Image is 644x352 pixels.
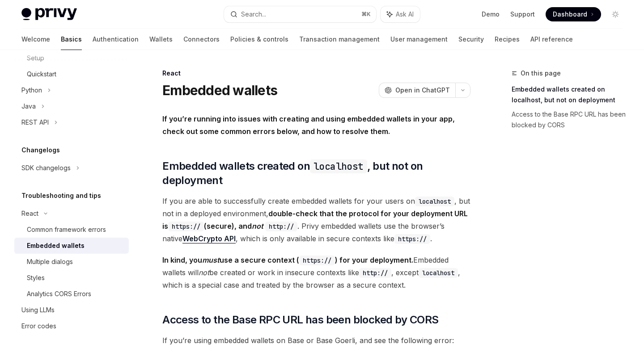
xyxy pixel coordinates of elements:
a: Basics [61,29,82,50]
button: Ask AI [381,6,420,22]
a: Demo [482,10,500,19]
span: If you are able to successfully create embedded wallets for your users on , but not in a deployed... [162,195,470,245]
a: Error codes [14,318,129,334]
div: React [162,69,470,78]
a: Embedded wallets created on localhost, but not on deployment [512,82,630,107]
div: Analytics CORS Errors [27,289,91,299]
code: https:// [168,222,204,231]
a: Security [458,29,484,50]
span: On this page [521,68,561,79]
a: Embedded wallets [14,238,129,254]
span: Ask AI [396,10,414,19]
div: Styles [27,272,45,283]
a: Connectors [183,29,220,50]
a: Using LLMs [14,302,129,318]
div: Embedded wallets [27,240,85,251]
div: Quickstart [27,69,56,80]
h5: Troubleshooting and tips [21,190,101,201]
a: API reference [530,29,573,50]
code: localhost [419,268,458,278]
code: localhost [415,197,454,206]
a: WebCrypto API [182,234,236,243]
div: Java [21,101,36,112]
span: Open in ChatGPT [395,86,450,95]
span: Embedded wallets will be created or work in insecure contexts like , except , which is a special ... [162,254,470,291]
code: https:// [394,234,430,244]
div: Using LLMs [21,305,55,315]
img: light logo [21,8,77,21]
span: ⌘ K [361,11,371,18]
em: not [199,268,209,277]
a: Support [510,10,535,19]
div: Python [21,85,42,96]
button: Search...⌘K [224,6,376,22]
a: Transaction management [299,29,380,50]
a: Dashboard [546,7,601,21]
a: Common framework errors [14,222,129,238]
a: Multiple dialogs [14,254,129,270]
span: Embedded wallets created on , but not on deployment [162,159,470,188]
strong: double-check that the protocol for your deployment URL is (secure), and [162,209,468,230]
a: Policies & controls [230,29,288,50]
code: http:// [265,222,297,231]
a: Wallets [149,29,173,50]
div: Search... [241,9,266,20]
div: React [21,208,38,219]
a: Welcome [21,29,50,50]
a: Analytics CORS Errors [14,286,129,302]
div: Multiple dialogs [27,256,73,267]
div: SDK changelogs [21,163,71,173]
h5: Changelogs [21,145,60,155]
code: localhost [310,159,367,173]
a: Authentication [93,29,139,50]
a: Styles [14,270,129,286]
code: https:// [299,256,335,265]
em: must [202,256,220,264]
div: REST API [21,117,49,128]
a: Recipes [495,29,520,50]
div: Error codes [21,321,56,331]
a: User management [390,29,448,50]
strong: In kind, you use a secure context ( ) for your deployment. [162,256,413,264]
h1: Embedded wallets [162,82,277,98]
button: Open in ChatGPT [379,83,455,98]
span: Access to the Base RPC URL has been blocked by CORS [162,313,438,327]
a: Quickstart [14,66,129,82]
span: If you’re using embedded wallets on Base or Base Goerli, and see the following error: [162,334,470,347]
code: http:// [359,268,391,278]
span: Dashboard [553,10,587,19]
button: Toggle dark mode [608,7,623,21]
strong: If you’re running into issues with creating and using embedded wallets in your app, check out som... [162,114,455,136]
a: Access to the Base RPC URL has been blocked by CORS [512,107,630,132]
div: Common framework errors [27,224,106,235]
em: not [252,222,263,230]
